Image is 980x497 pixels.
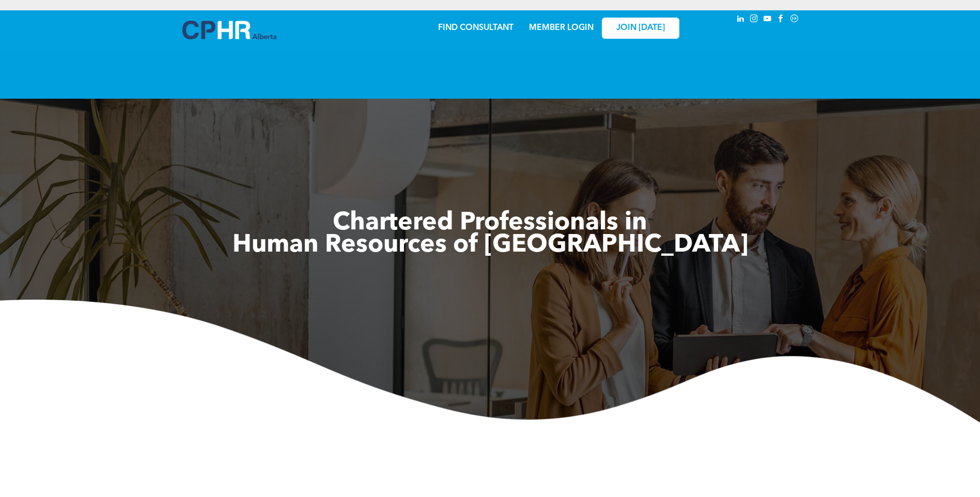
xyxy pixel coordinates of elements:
[438,24,514,32] a: FIND CONSULTANT
[775,13,787,27] a: facebook
[789,13,800,27] a: Social network
[529,24,594,32] a: MEMBER LOGIN
[232,233,748,258] span: Human Resources of [GEOGRAPHIC_DATA]
[333,211,647,236] span: Chartered Professionals in
[735,13,746,27] a: linkedin
[762,13,773,27] a: youtube
[602,18,679,39] a: JOIN [DATE]
[182,21,276,39] img: A blue and white logo for cp alberta
[616,23,665,33] span: JOIN [DATE]
[749,13,760,27] a: instagram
